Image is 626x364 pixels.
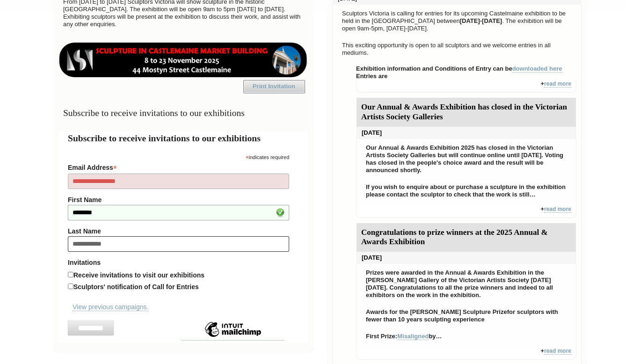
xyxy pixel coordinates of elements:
h2: Subscribe to receive invitations to our exhibitions [68,131,298,145]
img: castlemaine-ldrbd25v2.png [58,43,308,77]
p: If you wish to enquire about or purchase a sculpture in the exhibition please contact the sculpto... [361,181,571,201]
label: Email Address [68,161,289,172]
div: + [356,205,576,218]
p: This exciting opportunity is open to all sculptors and we welcome entries in all mediums. [337,39,576,59]
a: read more [544,348,571,355]
a: read more [544,206,571,213]
strong: Invitations [68,259,289,266]
a: View previous campaigns. [73,303,148,311]
a: Misaligned [397,333,429,340]
label: Receive invitations to visit our exhibitions [73,271,204,279]
label: Last Name [68,227,289,235]
h3: Subscribe to receive invitations to our exhibitions [58,104,308,122]
div: Congratulations to prize winners at the 2025 Annual & Awards Exhibition [357,223,576,252]
p: Our Annual & Awards Exhibition 2025 has closed in the Victorian Artists Society Galleries but wil... [361,142,571,176]
label: First Name [68,196,289,204]
div: indicates required [68,152,289,161]
a: downloaded here [512,65,562,73]
div: + [356,347,576,360]
p: : by… [361,330,571,342]
strong: Awards for the [PERSON_NAME] Sculpture Prize [366,308,507,315]
strong: Entries are [356,73,576,360]
p: Prizes were awarded in the Annual & Awards Exhibition in the [PERSON_NAME] Gallery of the Victori... [361,267,571,301]
p: for sculptors with fewer than 10 years sculpting experience [361,306,571,326]
div: + [356,80,576,93]
a: read more [544,80,571,87]
strong: Exhibition information and Conditions of Entry can be [356,65,562,73]
img: Intuit Mailchimp [182,320,284,339]
div: Our Annual & Awards Exhibition has closed in the Victorian Artists Society Galleries [357,98,576,127]
label: Sculptors' notification of Call for Entries [73,283,199,291]
a: Print Invitation [243,80,305,93]
strong: [DATE]-[DATE] [460,17,502,24]
strong: First Prize [366,333,395,340]
a: Intuit Mailchimp [182,333,284,341]
div: [DATE] [357,252,576,264]
div: [DATE] [357,127,576,139]
p: Sculptors Victoria is calling for entries for its upcoming Castelmaine exhibition to be held in t... [337,7,576,35]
